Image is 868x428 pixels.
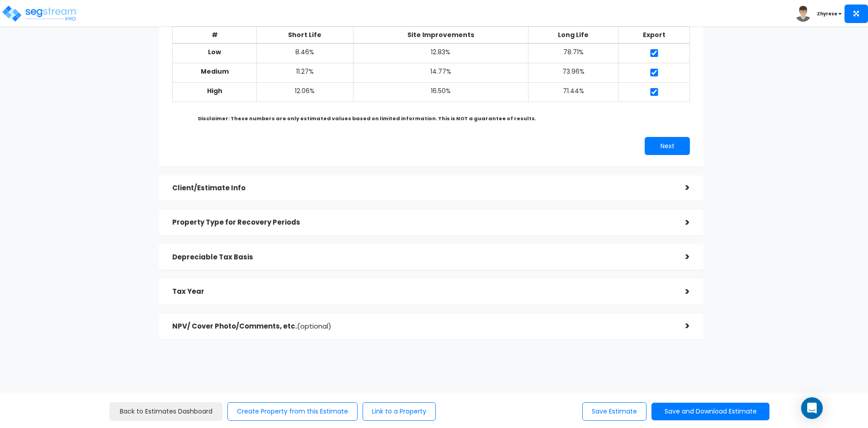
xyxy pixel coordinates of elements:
h5: NPV/ Cover Photo/Comments, etc. [172,323,672,330]
td: 11.27% [256,63,353,82]
div: Open Intercom Messenger [801,397,823,419]
td: 73.96% [528,63,619,82]
td: 14.77% [353,63,528,82]
img: avatar.png [795,6,811,22]
th: Site Improvements [353,26,528,43]
b: Medium [201,67,229,76]
h5: Client/Estimate Info [172,184,672,192]
button: Save and Download Estimate [651,403,769,420]
td: 16.50% [353,82,528,102]
button: Create Property from this Estimate [227,402,358,421]
b: High [207,86,222,95]
th: Export [618,26,689,43]
a: Back to Estimates Dashboard [109,402,222,421]
th: # [173,26,257,43]
th: Short Life [256,26,353,43]
button: Next [645,137,690,155]
td: 12.83% [353,43,528,63]
b: Zhyrese [817,10,837,17]
b: Low [208,47,221,56]
h5: Property Type for Recovery Periods [172,219,672,226]
th: Long Life [528,26,619,43]
div: > [672,216,690,230]
b: Disclaimer: These numbers are only estimated values based on limited information. This is NOT a g... [198,115,536,122]
h5: Tax Year [172,288,672,296]
td: 8.46% [256,43,353,63]
img: logo_pro_r.png [1,5,78,23]
button: Link to a Property [363,402,436,421]
button: Save Estimate [582,402,646,421]
td: 71.44% [528,82,619,102]
span: (optional) [297,321,331,331]
div: > [672,319,690,333]
h5: Depreciable Tax Basis [172,254,672,261]
div: > [672,250,690,264]
div: > [672,181,690,195]
td: 12.06% [256,82,353,102]
div: > [672,285,690,299]
td: 78.71% [528,43,619,63]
